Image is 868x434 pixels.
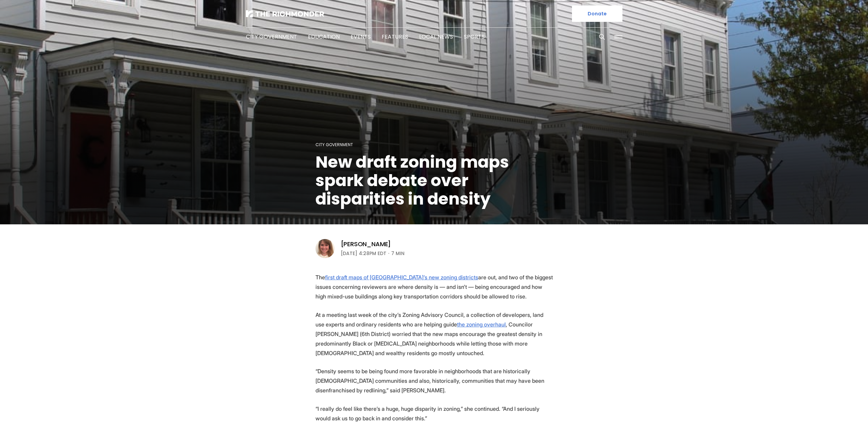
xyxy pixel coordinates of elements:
[315,142,353,148] a: City Government
[351,33,371,41] a: Events
[341,240,391,248] a: [PERSON_NAME]
[597,32,607,42] button: Search this site
[391,249,404,257] span: 7 min
[315,239,335,258] img: Sarah Vogelsong
[457,321,506,328] a: the zoning overhaul
[246,10,324,17] img: The Richmonder
[325,274,478,281] a: first draft maps of [GEOGRAPHIC_DATA]’s new zoning districts
[308,33,340,41] a: Education
[341,249,386,257] time: [DATE] 4:28PM EDT
[572,5,622,22] a: Donate
[464,33,485,41] a: Sports
[315,153,553,208] h1: New draft zoning maps spark debate over disparities in density
[419,33,453,41] a: Local News
[315,366,553,395] p: “Density seems to be being found more favorable in neighborhoods that are historically [DEMOGRAPH...
[246,33,297,41] a: City Government
[315,310,553,358] p: At a meeting last week of the city’s Zoning Advisory Council, a collection of developers, land us...
[382,33,408,41] a: Features
[315,404,553,423] p: “I really do feel like there’s a huge, huge disparity in zoning,” she continued. “And I seriously...
[315,272,553,301] p: The are out, and two of the biggest issues concerning reviewers are where density is — and isn’t ...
